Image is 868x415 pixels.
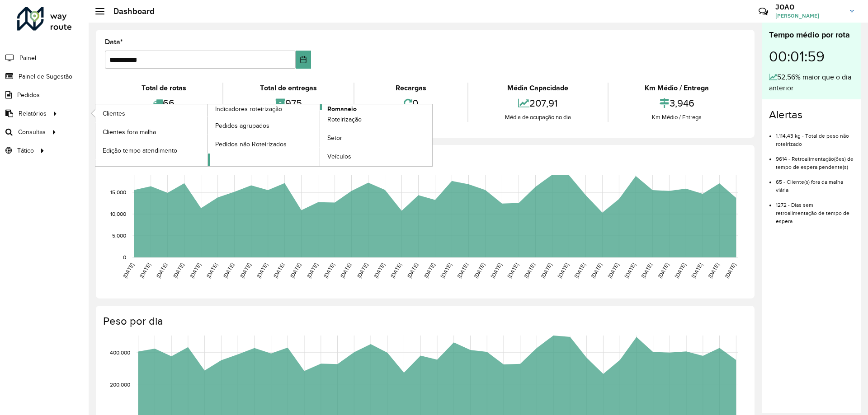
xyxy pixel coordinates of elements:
div: 975 [226,93,351,113]
text: [DATE] [189,262,202,279]
span: Consultas [18,127,46,137]
text: [DATE] [657,262,670,279]
div: Km Médio / Entrega [611,83,743,93]
h2: Dashboard [104,6,155,16]
a: Pedidos não Roteirizados [208,135,320,153]
a: Clientes [95,104,208,122]
text: 10,000 [110,211,126,217]
div: Total de entregas [226,83,351,93]
span: Painel de Sugestão [19,72,72,81]
div: 3,946 [611,93,743,113]
text: [DATE] [456,262,469,279]
text: [DATE] [674,262,687,279]
text: [DATE] [439,262,453,279]
button: Choose Date [296,51,311,69]
li: 1272 - Dias sem retroalimentação de tempo de espera [776,194,854,225]
text: [DATE] [707,262,720,279]
text: [DATE] [406,262,419,279]
a: Romaneio [208,104,433,166]
span: Painel [19,53,36,63]
label: Data [105,37,123,47]
text: [DATE] [640,262,653,279]
span: Pedidos agrupados [215,121,269,131]
a: Pedidos agrupados [208,117,320,135]
div: Média Capacidade [471,83,605,93]
a: Roteirização [320,111,432,129]
h3: JOAO [775,3,843,11]
span: Veículos [327,152,351,161]
li: 65 - Cliente(s) fora da malha viária [776,171,854,194]
div: 66 [107,93,220,113]
span: Indicadores roteirização [215,104,282,114]
text: [DATE] [272,262,285,279]
a: Clientes fora malha [95,123,208,141]
text: [DATE] [557,262,570,279]
text: [DATE] [540,262,553,279]
text: [DATE] [573,262,586,279]
text: [DATE] [122,262,135,279]
span: Romaneio [327,104,357,114]
a: Edição tempo atendimento [95,141,208,159]
text: [DATE] [490,262,503,279]
h4: Peso por dia [103,315,745,328]
div: Km Médio / Entrega [611,113,743,122]
text: [DATE] [172,262,185,279]
text: [DATE] [205,262,218,279]
div: 207,91 [471,93,605,113]
div: 0 [357,93,465,113]
span: [PERSON_NAME] [775,12,843,20]
text: [DATE] [423,262,436,279]
span: Roteirização [327,115,362,124]
span: Tático [17,146,34,155]
span: Edição tempo atendimento [103,146,177,155]
div: Recargas [357,83,465,93]
text: [DATE] [724,262,737,279]
a: Indicadores roteirização [95,104,320,166]
span: Relatórios [19,109,47,118]
div: Total de rotas [107,83,220,93]
span: Clientes [103,109,125,118]
text: 0 [123,254,126,260]
text: [DATE] [339,262,352,279]
text: 200,000 [110,382,130,388]
text: 400,000 [110,350,130,355]
span: Pedidos não Roteirizados [215,140,287,149]
text: [DATE] [255,262,269,279]
div: 52,56% maior que o dia anterior [769,72,854,93]
li: 1.114,43 kg - Total de peso não roteirizado [776,125,854,148]
text: [DATE] [389,262,402,279]
a: Setor [320,129,432,147]
text: [DATE] [322,262,335,279]
text: [DATE] [155,262,168,279]
text: [DATE] [222,262,235,279]
text: [DATE] [289,262,302,279]
li: 9614 - Retroalimentação(ões) de tempo de espera pendente(s) [776,148,854,171]
text: [DATE] [356,262,369,279]
text: [DATE] [506,262,519,279]
div: Tempo médio por rota [769,29,854,41]
text: [DATE] [239,262,252,279]
a: Veículos [320,148,432,166]
div: 00:01:59 [769,41,854,72]
text: [DATE] [473,262,486,279]
text: [DATE] [523,262,536,279]
text: [DATE] [306,262,319,279]
text: [DATE] [607,262,620,279]
text: [DATE] [690,262,703,279]
h4: Alertas [769,108,854,121]
text: 15,000 [110,189,126,195]
span: Pedidos [17,90,40,100]
text: [DATE] [373,262,386,279]
text: [DATE] [623,262,637,279]
div: Média de ocupação no dia [471,113,605,122]
span: Setor [327,133,342,143]
a: Contato Rápido [754,2,773,21]
text: [DATE] [590,262,603,279]
text: [DATE] [138,262,151,279]
span: Clientes fora malha [103,127,156,137]
text: 5,000 [112,233,126,238]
